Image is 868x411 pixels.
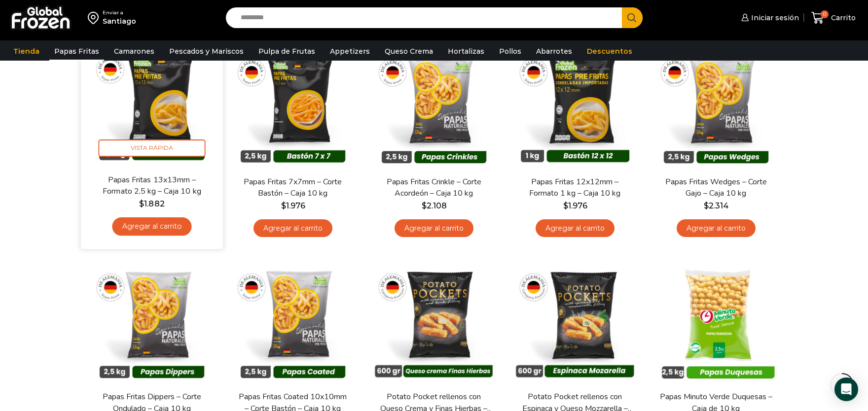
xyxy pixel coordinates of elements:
a: Agregar al carrito: “Papas Fritas 12x12mm - Formato 1 kg - Caja 10 kg” [536,219,615,238]
a: Hortalizas [443,42,489,61]
bdi: 2.108 [422,201,447,210]
span: $ [422,201,427,210]
bdi: 1.976 [563,201,587,210]
bdi: 1.976 [281,201,305,210]
bdi: 2.314 [704,201,729,210]
a: Camarones [109,42,159,61]
span: Carrito [829,13,856,23]
span: $ [563,201,568,210]
div: Santiago [103,16,136,26]
img: address-field-icon.svg [88,9,103,26]
span: 0 [821,10,829,18]
div: Open Intercom Messenger [834,377,858,401]
span: Iniciar sesión [749,13,799,23]
a: Tienda [8,42,44,61]
a: Agregar al carrito: “Papas Fritas 7x7mm - Corte Bastón - Caja 10 kg” [253,219,332,238]
span: $ [139,199,144,208]
span: $ [704,201,709,210]
a: Papas Fritas [49,42,104,61]
span: Vista Rápida [99,139,206,157]
a: Queso Crema [380,42,438,61]
a: Descuentos [582,42,637,61]
a: Pollos [494,42,526,61]
span: $ [281,201,286,210]
a: Abarrotes [531,42,577,61]
a: 0 Carrito [809,6,858,30]
a: Papas Fritas 12x12mm – Formato 1 kg – Caja 10 kg [518,176,632,199]
a: Agregar al carrito: “Papas Fritas 13x13mm - Formato 2,5 kg - Caja 10 kg” [112,217,191,236]
a: Pulpa de Frutas [253,42,320,61]
a: Iniciar sesión [739,8,799,28]
a: Papas Fritas Crinkle – Corte Acordeón – Caja 10 kg [377,176,491,199]
a: Papas Fritas 7x7mm – Corte Bastón – Caja 10 kg [236,176,350,199]
a: Papas Fritas Wedges – Corte Gajo – Caja 10 kg [659,176,773,199]
a: Papas Fritas 13x13mm – Formato 2,5 kg – Caja 10 kg [95,174,209,197]
button: Search button [622,7,643,28]
a: Appetizers [325,42,375,61]
a: Pescados y Mariscos [164,42,249,61]
div: Enviar a [103,9,136,16]
a: Agregar al carrito: “Papas Fritas Wedges – Corte Gajo - Caja 10 kg” [677,219,756,238]
bdi: 1.882 [139,199,164,208]
a: Agregar al carrito: “Papas Fritas Crinkle - Corte Acordeón - Caja 10 kg” [395,219,473,238]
